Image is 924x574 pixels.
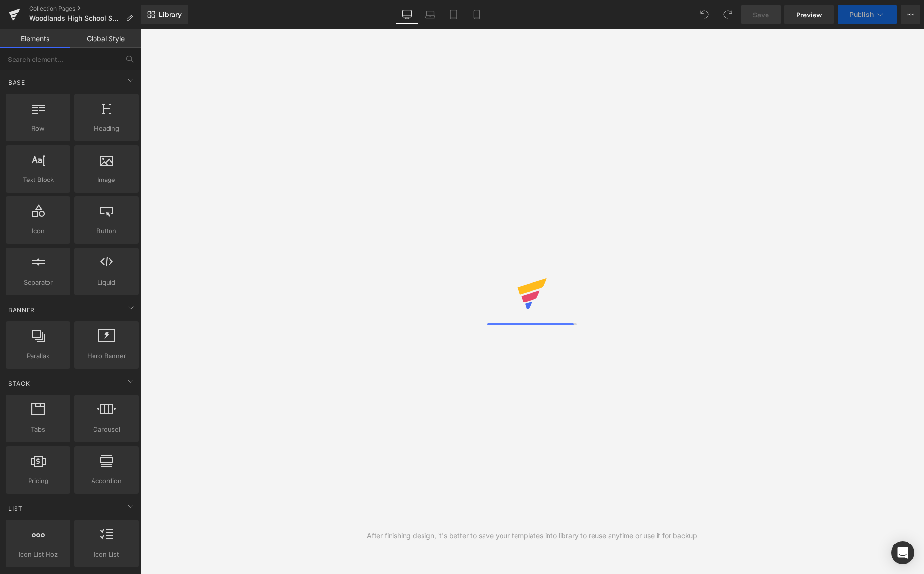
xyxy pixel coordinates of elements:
span: Tabs [9,424,67,435]
span: Button [77,226,136,236]
span: Woodlands High School Soccer Switch Collection [29,15,122,22]
span: Hero Banner [77,351,136,361]
span: Carousel [77,424,136,435]
span: Separator [9,277,67,287]
a: Desktop [395,5,419,24]
button: Publish [838,5,897,24]
span: Heading [77,123,136,134]
div: After finishing design, it's better to save your templates into library to reuse anytime or use i... [367,530,697,541]
a: Mobile [465,5,488,24]
a: Tablet [442,5,465,24]
span: Library [159,10,182,19]
span: Icon List Hoz [9,549,67,559]
span: Text Block [9,175,67,185]
a: Global Style [70,29,141,48]
span: Preview [796,10,822,20]
span: Save [753,10,769,20]
button: Redo [718,5,737,24]
a: New Library [141,5,188,24]
span: Stack [7,379,31,388]
a: Collection Pages [29,5,141,13]
span: Pricing [9,476,67,486]
a: Preview [784,5,834,24]
button: More [901,5,920,24]
span: Parallax [9,351,67,361]
div: Open Intercom Messenger [891,541,914,564]
span: Publish [849,11,874,18]
span: Row [9,123,67,134]
span: Icon [9,226,67,236]
button: Undo [695,5,714,24]
span: Image [77,175,136,185]
span: Accordion [77,476,136,486]
span: Base [7,78,26,87]
span: Liquid [77,277,136,287]
span: List [7,504,24,513]
span: Banner [7,305,36,315]
span: Icon List [77,549,136,559]
a: Laptop [419,5,442,24]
